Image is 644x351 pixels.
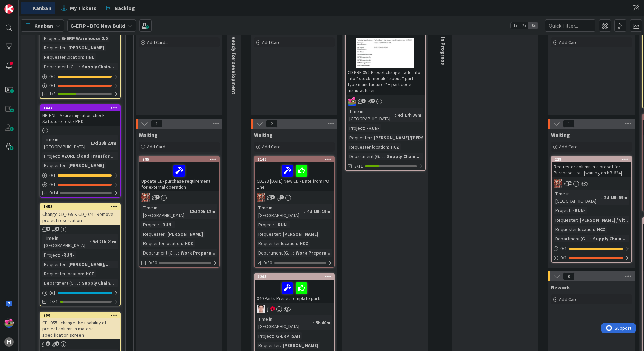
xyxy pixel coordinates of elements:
[88,139,89,147] span: :
[90,238,91,245] span: :
[55,227,59,231] span: 3
[552,244,631,253] div: 0/1
[257,315,313,330] div: Time in [GEOGRAPHIC_DATA]
[60,152,115,160] div: AZURE Cloud Transfor...
[552,179,631,188] div: JK
[66,44,67,51] span: :
[67,261,111,268] div: [PERSON_NAME]/...
[49,90,56,97] span: 1/3
[257,249,293,257] div: Department (G-ERP)
[255,274,334,303] div: 1265040 Parts Preset Template parts
[280,342,281,349] span: :
[40,203,121,306] a: 1453Change CD_055 & CD_074 - Remove project reservationTime in [GEOGRAPHIC_DATA]:9d 21h 21mProjec...
[21,2,55,14] a: Kanban
[231,36,237,94] span: Ready for Development
[40,210,120,225] div: Change CD_055 & CD_074 - Remove project reservation
[155,195,160,199] span: 2
[40,180,120,189] div: 0/1
[297,240,298,247] span: :
[70,22,125,29] b: G-ERP - BFG New Build
[40,105,120,111] div: 1444
[91,238,118,245] div: 9d 21h 21m
[298,240,310,247] div: HCZ
[40,72,120,81] div: 0/2
[305,208,332,215] div: 4d 19h 19m
[43,106,120,110] div: 1444
[552,253,631,262] div: 0/1
[42,279,79,287] div: Department (G-ERP)
[257,204,304,219] div: Time in [GEOGRAPHIC_DATA]
[141,204,187,219] div: Time in [GEOGRAPHIC_DATA]
[396,111,423,119] div: 4d 17h 38m
[79,279,80,287] span: :
[555,157,631,162] div: 228
[188,208,217,215] div: 12d 20h 12m
[165,230,166,238] span: :
[511,22,520,29] span: 1x
[42,152,59,160] div: Project
[67,162,106,169] div: [PERSON_NAME]
[55,341,59,346] span: 1
[346,68,425,95] div: CD PRE 052 Preset change - add info into " stock module" about " part type manufacturer" + part c...
[348,124,364,132] div: Project
[89,139,118,147] div: 13d 18h 23m
[42,35,59,42] div: Project
[440,37,447,65] span: In Progress
[591,235,627,242] div: Supply Chain...
[554,226,594,233] div: Requester location
[46,227,50,231] span: 1
[601,194,602,201] span: :
[42,270,83,277] div: Requester location
[254,156,335,268] a: 1146CD173 [DATE] New CD - Date from PO LineJKTime in [GEOGRAPHIC_DATA]:4d 19h 19mProject:-RUN-Req...
[166,230,205,238] div: [PERSON_NAME]
[348,153,384,160] div: Department (G-ERP)
[529,22,538,29] span: 3x
[554,235,590,242] div: Department (G-ERP)
[40,318,120,339] div: CD_055 - change the usability of project column in material specification screen
[66,162,67,169] span: :
[80,63,116,70] div: Supply Chain...
[274,221,290,228] div: -RUN-
[40,204,120,210] div: 1453
[49,289,56,297] span: 0 / 1
[67,44,106,51] div: [PERSON_NAME]
[551,284,570,291] span: Rework
[139,193,219,202] div: JK
[151,120,162,128] span: 1
[346,29,425,95] div: CD PRE 052 Preset change - add info into " stock module" about " part type manufacturer" + part c...
[183,240,195,247] div: HCZ
[274,332,302,340] div: G-ERP ISAH
[139,156,220,268] a: 785Update CD- purchase requirement for external operationJKTime in [GEOGRAPHIC_DATA]:12d 20h 12mP...
[40,171,120,180] div: 0/1
[42,63,79,70] div: Department (G-ERP)
[385,153,421,160] div: Supply Chain...
[139,131,158,138] span: Waiting
[40,111,120,126] div: NB HNL - Azure migration check Sattstore Test / PRD
[187,208,188,215] span: :
[178,249,179,257] span: :
[158,221,159,228] span: :
[141,221,158,228] div: Project
[257,332,273,340] div: Project
[361,99,366,103] span: 2
[159,221,175,228] div: -RUN-
[559,296,581,302] span: Add Card...
[554,207,570,214] div: Project
[59,152,60,160] span: :
[563,120,575,128] span: 1
[257,193,265,202] img: JK
[141,240,182,247] div: Requester location
[354,163,363,170] span: 3/11
[258,157,334,162] div: 1146
[559,144,581,150] span: Add Card...
[293,249,294,257] span: :
[14,1,31,9] span: Support
[139,156,219,191] div: 785Update CD- purchase requirement for external operation
[560,254,567,261] span: 0 / 1
[141,249,178,257] div: Department (G-ERP)
[115,4,135,12] span: Backlog
[84,270,96,277] div: HCZ
[280,230,281,238] span: :
[139,162,219,191] div: Update CD- purchase requirement for external operation
[84,53,96,61] div: HNL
